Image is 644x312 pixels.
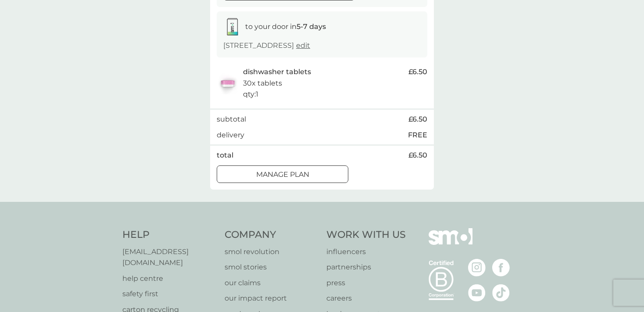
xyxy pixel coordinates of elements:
strong: 5-7 days [297,22,326,31]
p: 30x tablets [243,78,282,89]
p: qty : 1 [243,89,258,100]
p: subtotal [217,114,246,125]
h4: Work With Us [326,228,406,242]
img: visit the smol Youtube page [468,284,486,301]
p: total [217,150,233,161]
a: [EMAIL_ADDRESS][DOMAIN_NAME] [122,246,216,269]
p: delivery [217,129,244,141]
h4: Company [225,228,318,242]
img: visit the smol Instagram page [468,259,486,276]
img: visit the smol Tiktok page [492,284,510,301]
p: FREE [408,129,427,141]
span: £6.50 [408,66,427,78]
p: [STREET_ADDRESS] [223,40,310,51]
a: help centre [122,273,216,284]
p: Manage plan [256,169,309,180]
span: £6.50 [408,114,427,125]
a: press [326,277,406,289]
a: our impact report [225,293,318,304]
a: our claims [225,277,318,289]
a: edit [296,41,310,50]
a: safety first [122,288,216,300]
a: partnerships [326,262,406,273]
button: Manage plan [217,165,348,183]
img: visit the smol Facebook page [492,259,510,276]
a: smol revolution [225,246,318,258]
p: dishwasher tablets [243,66,311,78]
img: smol [429,228,472,258]
span: to your door in [245,22,326,31]
span: £6.50 [408,150,427,161]
a: smol stories [225,262,318,273]
a: influencers [326,246,406,258]
a: careers [326,293,406,304]
h4: Help [122,228,216,242]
